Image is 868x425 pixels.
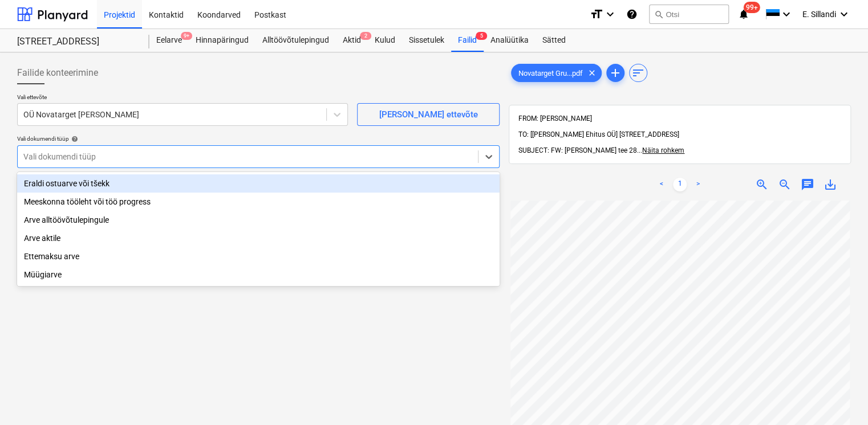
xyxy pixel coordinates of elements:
[336,29,368,52] div: Aktid
[17,265,500,284] div: Müügiarve
[673,178,687,191] a: Page 1 is your current page
[17,193,500,211] div: Meeskonna tööleht või töö progress
[255,29,336,52] a: Alltöövõtulepingud
[654,10,663,19] span: search
[590,7,603,21] i: format_size
[585,66,599,80] span: clear
[738,7,749,21] i: notifications
[17,135,500,142] div: Vali dokumendi tüüp
[637,146,684,154] span: ...
[802,10,836,19] span: E. Sillandi
[631,66,645,80] span: sort
[17,66,98,80] span: Failide konteerimine
[357,103,500,126] button: [PERSON_NAME] ettevõte
[17,36,136,48] div: [STREET_ADDRESS]
[189,29,255,52] a: Hinnapäringud
[336,29,368,52] a: Aktid2
[484,29,536,52] a: Analüütika
[536,29,573,52] a: Sätted
[837,7,851,21] i: keyboard_arrow_down
[69,136,78,142] span: help
[511,64,602,82] div: Novatarget Gru...pdf
[149,29,189,52] a: Eelarve9+
[811,370,868,425] iframe: Chat Widget
[368,29,402,52] a: Kulud
[649,5,729,24] button: Otsi
[642,146,684,154] span: Näita rohkem
[780,7,793,21] i: keyboard_arrow_down
[451,29,484,52] a: Failid5
[181,32,192,40] span: 9+
[17,247,500,265] div: Ettemaksu arve
[778,178,792,191] span: zoom_out
[518,146,637,154] span: SUBJECT: FW: [PERSON_NAME] tee 28
[451,29,484,52] div: Failid
[402,29,451,52] a: Sissetulek
[691,178,705,191] a: Next page
[17,93,348,103] p: Vali ettevõte
[603,7,617,21] i: keyboard_arrow_down
[17,211,500,229] div: Arve alltöövõtulepingule
[755,178,769,191] span: zoom_in
[360,32,371,40] span: 2
[512,69,590,77] span: Novatarget Gru...pdf
[149,29,189,52] div: Eelarve
[518,115,592,122] span: FROM: [PERSON_NAME]
[744,2,760,13] span: 99+
[824,178,837,191] span: save_alt
[17,229,500,247] div: Arve aktile
[626,7,638,21] i: Abikeskus
[609,66,622,80] span: add
[17,174,500,193] div: Eraldi ostuarve või tšekk
[476,32,487,40] span: 5
[518,130,679,138] span: TO: [[PERSON_NAME] Ehitus OÜ] [STREET_ADDRESS]
[655,178,668,191] a: Previous page
[379,107,478,122] div: [PERSON_NAME] ettevõte
[801,178,814,191] span: chat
